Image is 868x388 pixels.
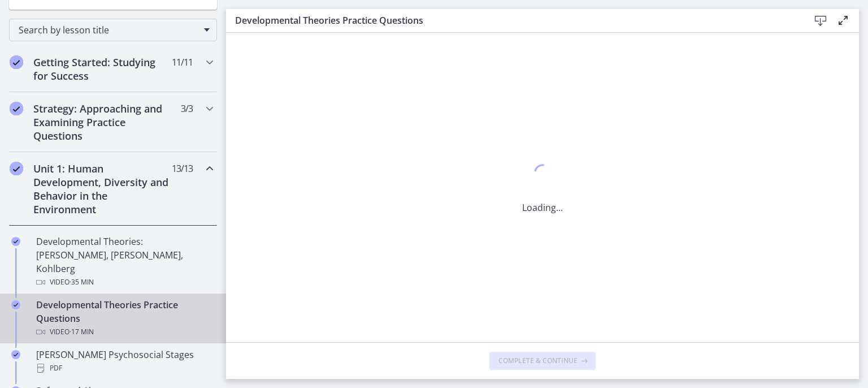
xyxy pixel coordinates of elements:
h2: Getting Started: Studying for Success [33,55,171,83]
div: Search by lesson title [9,19,217,41]
div: PDF [36,361,212,375]
span: 3 / 3 [181,102,193,115]
div: [PERSON_NAME] Psychosocial Stages [36,348,212,375]
span: Search by lesson title [19,24,198,36]
i: Completed [10,55,23,69]
i: Completed [11,237,20,246]
h2: Strategy: Approaching and Examining Practice Questions [33,102,171,143]
span: 11 / 11 [172,55,193,69]
i: Completed [11,300,20,309]
div: Developmental Theories: [PERSON_NAME], [PERSON_NAME], Kohlberg [36,235,212,289]
h3: Developmental Theories Practice Questions [235,14,791,27]
div: Video [36,325,212,339]
div: Video [36,275,212,289]
h2: Unit 1: Human Development, Diversity and Behavior in the Environment [33,162,171,216]
span: Complete & continue [498,356,578,365]
span: · 17 min [70,325,94,339]
div: Developmental Theories Practice Questions [36,298,212,339]
div: 1 [522,161,563,187]
i: Completed [10,162,23,175]
span: 13 / 13 [172,162,193,175]
i: Completed [10,102,23,115]
button: Complete & continue [489,352,596,370]
p: Loading... [522,201,563,214]
span: · 35 min [70,275,94,289]
i: Completed [11,350,20,359]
